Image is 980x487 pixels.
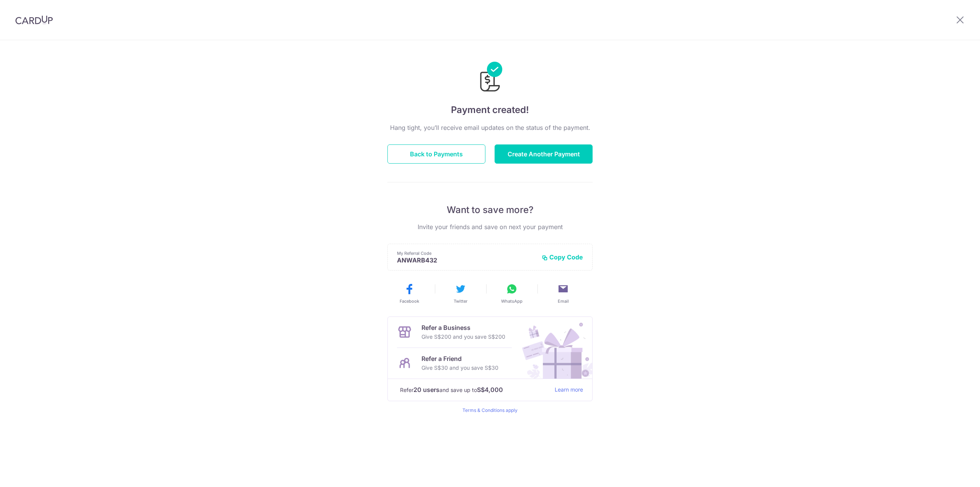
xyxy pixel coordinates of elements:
[421,363,498,372] p: Give S$30 and you save S$30
[931,464,972,483] iframe: Opens a widget where you can find more information
[413,385,439,394] strong: 20 users
[495,144,593,164] button: Create Another Payment
[387,144,485,164] button: Back to Payments
[387,123,593,132] p: Hang tight, you’ll receive email updates on the status of the payment.
[421,323,505,332] p: Refer a Business
[400,385,549,395] p: Refer and save up to
[15,15,53,25] img: CardUp
[438,283,483,304] button: Twitter
[489,283,534,304] button: WhatsApp
[501,298,523,304] span: WhatsApp
[515,317,592,379] img: Refer
[542,253,583,261] button: Copy Code
[454,298,467,304] span: Twitter
[387,222,593,231] p: Invite your friends and save on next your payment
[387,283,432,304] button: Facebook
[387,204,593,216] p: Want to save more?
[541,283,586,304] button: Email
[555,385,583,395] a: Learn more
[397,250,536,256] p: My Referral Code
[421,354,498,363] p: Refer a Friend
[421,332,505,341] p: Give S$200 and you save S$200
[558,298,569,304] span: Email
[462,407,518,413] a: Terms & Conditions apply
[478,62,502,94] img: Payments
[477,385,503,394] strong: S$4,000
[400,298,419,304] span: Facebook
[387,103,593,117] h4: Payment created!
[397,256,536,264] p: ANWARB432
